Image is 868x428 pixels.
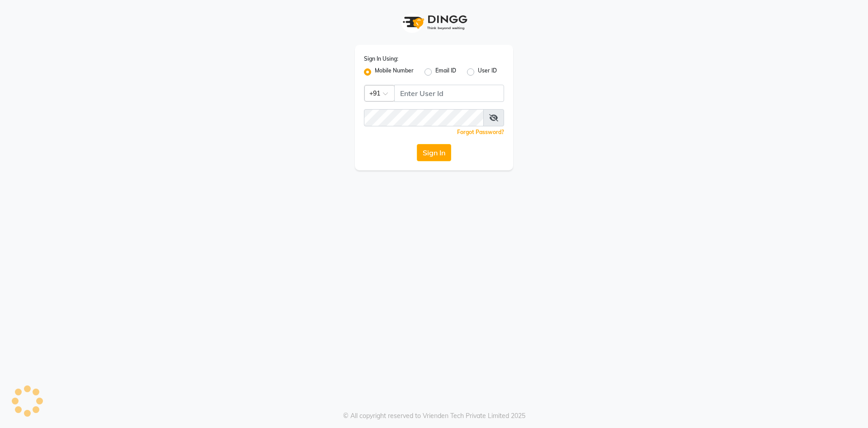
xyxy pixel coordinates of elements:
[375,67,414,77] label: Mobile Number
[457,129,504,135] a: Forgot Password?
[478,67,497,77] label: User ID
[398,9,470,36] img: logo1.svg
[435,67,456,77] label: Email ID
[394,85,504,102] input: Username
[364,109,484,126] input: Username
[417,144,451,161] button: Sign In
[364,55,398,63] label: Sign In Using:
